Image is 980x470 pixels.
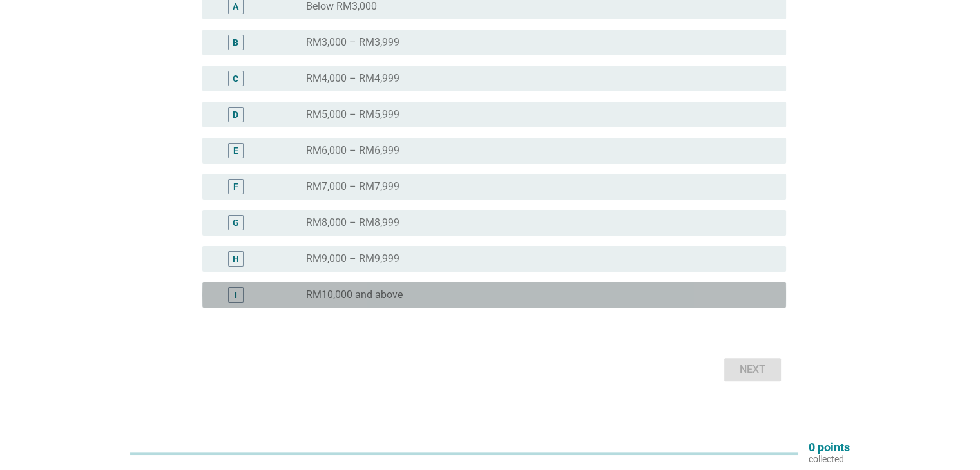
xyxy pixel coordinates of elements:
label: RM8,000 – RM8,999 [306,216,399,229]
div: C [233,72,238,86]
div: I [235,288,237,302]
label: RM6,000 – RM6,999 [306,144,399,157]
label: RM3,000 – RM3,999 [306,36,399,49]
label: RM5,000 – RM5,999 [306,108,399,121]
p: collected [809,453,850,465]
div: E [233,144,238,158]
div: D [233,108,238,122]
div: H [233,252,239,266]
label: RM10,000 and above [306,288,403,301]
div: B [233,36,238,50]
label: RM7,000 – RM7,999 [306,180,399,193]
label: RM9,000 – RM9,999 [306,252,399,265]
p: 0 points [809,442,850,453]
div: G [233,216,239,230]
div: F [233,180,238,194]
label: RM4,000 – RM4,999 [306,72,399,85]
